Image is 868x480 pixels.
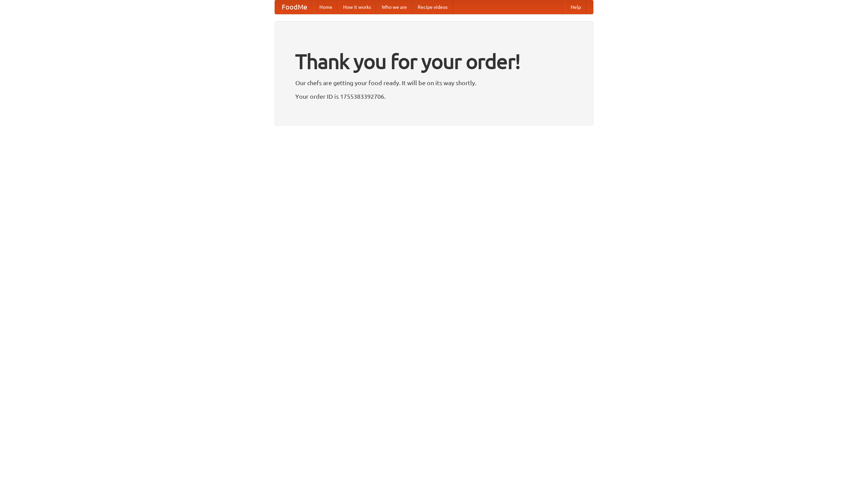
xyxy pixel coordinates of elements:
a: FoodMe [275,0,314,14]
h1: Thank you for your order! [295,45,573,78]
a: How it works [338,0,376,14]
a: Help [565,0,586,14]
p: Our chefs are getting your food ready. It will be on its way shortly. [295,78,573,88]
a: Recipe videos [412,0,453,14]
a: Home [314,0,338,14]
a: Who we are [376,0,412,14]
p: Your order ID is 1755383392706. [295,91,573,101]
